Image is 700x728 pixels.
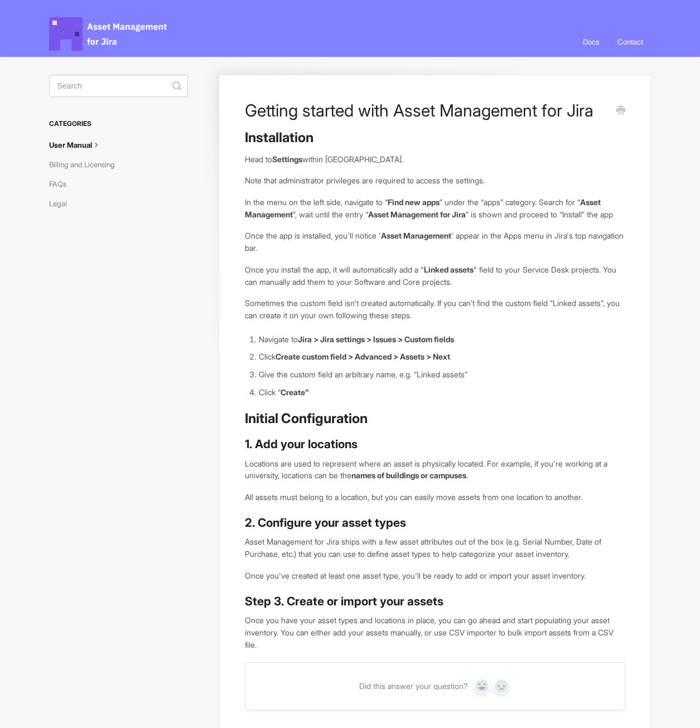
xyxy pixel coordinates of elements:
strong: Asset Management [381,231,451,240]
strong: Create" [281,387,309,397]
p: Once the app is installed, you'll notice ' ' appear in the Apps menu in Jira's top navigation bar. [245,230,625,254]
strong: Linked assets [424,265,474,274]
strong: Asset Management for Jira [368,210,466,219]
strong: Jira > Jira settings > Issues > Custom fields [298,334,454,344]
strong: Create custom field > Advanced > Assets > Next [276,352,450,361]
a: Billing and Licensing [49,156,123,173]
li: Click “ [259,386,625,399]
h3: 1. Add your locations [245,436,625,452]
span: Asset Management for Jira Docs [49,17,168,51]
a: Print this Article [616,105,625,117]
p: Head to within [GEOGRAPHIC_DATA]. [245,153,625,166]
li: Navigate to [259,333,625,346]
strong: Asset Management [245,197,601,219]
h1: Getting started with Asset Management for Jira [245,100,608,120]
p: In the menu on the left side, navigate to “ ” under the “apps” category. Search for “ ”, wait unt... [245,196,625,220]
h3: 2. Configure your asset types [245,515,625,531]
p: All assets must belong to a location, but you can easily move assets from one location to another. [245,491,625,503]
a: FAQs [49,175,75,193]
h3: Step 3. Create or import your assets [245,594,625,609]
li: Give the custom field an arbitrary name, e.g. “Linked assets” [259,368,625,381]
p: Note that administrator privileges are required to access the settings. [245,174,625,187]
input: Search [49,75,188,97]
a: Legal [49,195,75,212]
a: Docs [575,27,607,57]
h2: Installation [245,129,625,147]
p: Once you've created at least one asset type, you'll be ready to add or import your asset inventory. [245,570,625,582]
p: Locations are used to represent where an asset is physically located. For example, if you're work... [245,458,625,482]
span: Did this answer your question? [359,681,467,691]
h3: Categories [49,114,188,134]
h2: Initial Configuration [245,410,625,428]
a: User Manual [49,136,110,154]
strong: Find new apps [388,197,440,207]
a: Contact [609,27,651,57]
p: Asset Management for Jira ships with a few asset attributes out of the box (e.g. Serial Number, D... [245,536,625,560]
strong: Settings [272,154,302,164]
li: Click [259,351,625,363]
p: Once you install the app, it will automatically add a " " field to your Service Desk projects. Yo... [245,264,625,288]
strong: names of buildings or campuses [351,470,466,480]
p: Once you have your asset types and locations in place, you can go ahead and start populating your... [245,614,625,651]
p: Sometimes the custom field isn't created automatically. If you can’t find the custom field “Linke... [245,297,625,321]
